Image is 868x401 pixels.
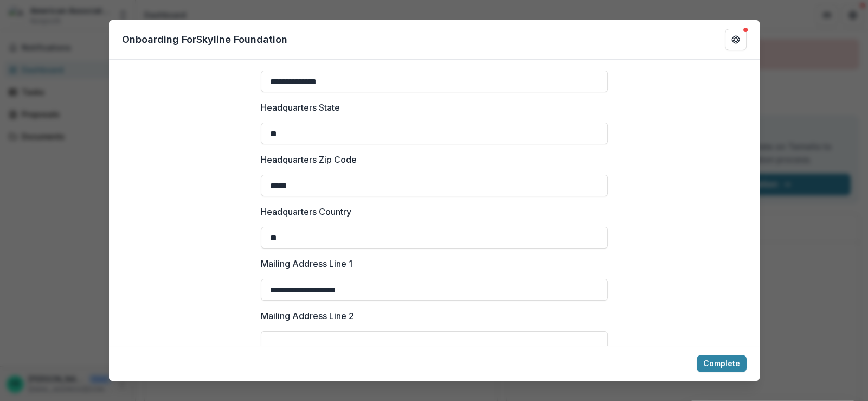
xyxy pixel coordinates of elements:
p: Headquarters Country [261,205,351,218]
p: Headquarters Zip Code [261,153,357,166]
button: Complete [697,355,747,372]
button: Get Help [725,29,747,50]
p: Onboarding For Skyline Foundation [122,32,287,47]
p: Mailing Address Line 1 [261,257,352,270]
p: Headquarters State [261,101,340,114]
p: Mailing Address Line 2 [261,309,354,322]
